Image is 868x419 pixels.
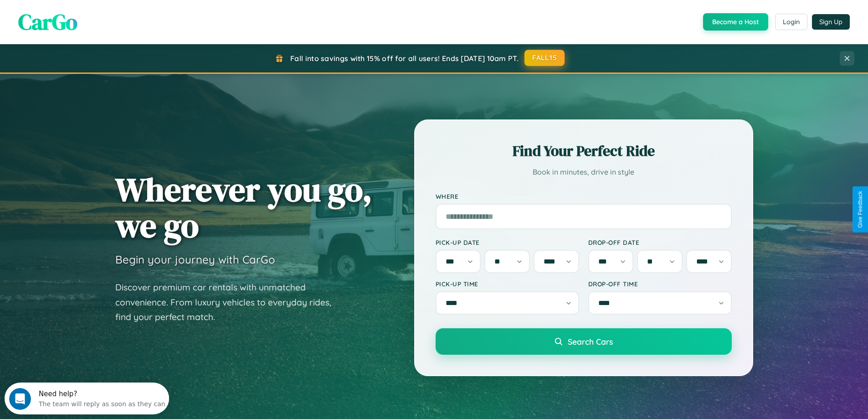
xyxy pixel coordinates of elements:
[436,280,579,288] label: Pick-up Time
[9,388,31,410] iframe: Intercom live chat
[812,14,850,30] button: Sign Up
[775,14,807,30] button: Login
[436,328,732,355] button: Search Cars
[703,13,768,31] button: Become a Host
[524,50,565,66] button: FALL15
[115,253,275,266] h3: Begin your journey with CarGo
[436,166,732,179] p: Book in minutes, drive in style
[115,171,372,243] h1: Wherever you go, we go
[34,15,161,25] div: The team will reply as soon as they can
[5,383,169,414] iframe: Intercom live chat discovery launcher
[436,192,732,200] label: Where
[115,280,343,325] p: Discover premium car rentals with unmatched convenience. From luxury vehicles to everyday rides, ...
[4,4,169,29] div: Open Intercom Messenger
[568,336,613,347] span: Search Cars
[34,8,161,15] div: Need help?
[857,191,863,228] div: Give Feedback
[588,280,732,288] label: Drop-off Time
[290,54,519,63] span: Fall into savings with 15% off for all users! Ends [DATE] 10am PT.
[18,7,77,37] span: CarGo
[436,238,579,246] label: Pick-up Date
[436,141,732,161] h2: Find Your Perfect Ride
[588,238,732,246] label: Drop-off Date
